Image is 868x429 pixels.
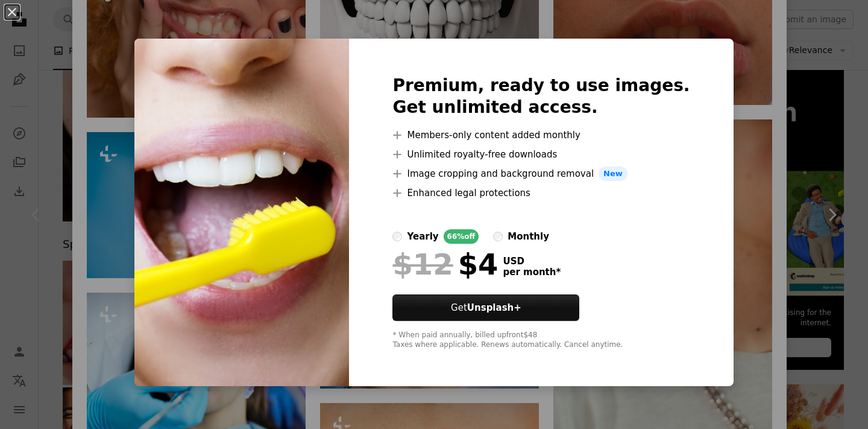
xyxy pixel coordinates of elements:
[392,147,690,162] li: Unlimited royalty-free downloads
[392,232,402,241] input: yearly66%off
[392,167,690,181] li: Image cropping and background removal
[467,302,521,313] strong: Unsplash+
[508,229,549,244] div: monthly
[444,229,479,244] div: 66% off
[392,249,498,280] div: $4
[392,128,690,142] li: Members-only content added monthly
[392,249,453,280] span: $12
[503,256,561,267] span: USD
[407,229,438,244] div: yearly
[392,75,690,118] h2: Premium, ready to use images. Get unlimited access.
[392,294,579,321] button: GetUnsplash+
[503,267,561,278] span: per month *
[493,232,503,241] input: monthly
[599,167,627,181] span: New
[392,186,690,200] li: Enhanced legal protections
[134,39,349,386] img: premium_photo-1681997100679-254b3a528516
[392,331,690,350] div: * When paid annually, billed upfront $48 Taxes where applicable. Renews automatically. Cancel any...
